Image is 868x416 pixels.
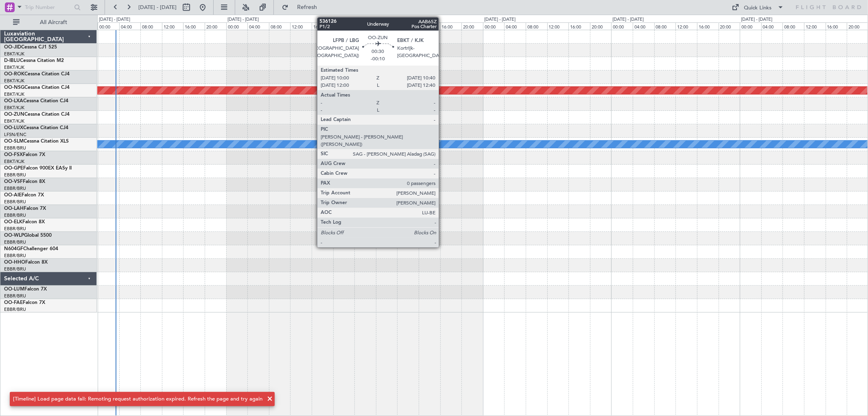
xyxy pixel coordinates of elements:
span: D-IBLU [4,58,20,63]
div: [DATE] - [DATE] [99,16,130,23]
div: 12:00 [290,22,312,30]
a: EBKT/KJK [4,64,24,70]
div: 04:00 [247,22,269,30]
a: N604GFChallenger 604 [4,247,58,251]
div: 08:00 [654,22,676,30]
a: OO-FAEFalcon 7X [4,300,45,305]
span: OO-LXA [4,99,23,103]
a: D-IBLUCessna Citation M2 [4,58,64,63]
a: LFSN/ENC [4,132,26,138]
div: 12:00 [547,22,569,30]
div: 08:00 [269,22,291,30]
a: EBBR/BRU [4,266,26,272]
span: OO-FAE [4,300,23,305]
a: OO-LXACessna Citation CJ4 [4,99,68,103]
span: OO-FSX [4,152,23,157]
input: Trip Number [25,1,72,13]
div: 20:00 [333,22,355,30]
span: OO-ZUN [4,112,24,117]
div: [Timeline] Load page data fail: Remoting request authorization expired. Refresh the page and try ... [13,395,262,403]
a: EBBR/BRU [4,185,26,191]
span: OO-JID [4,45,21,50]
a: OO-LAHFalcon 7X [4,206,46,211]
a: EBBR/BRU [4,253,26,259]
a: EBBR/BRU [4,306,26,313]
span: OO-VSF [4,179,23,184]
span: OO-AIE [4,193,22,198]
div: 12:00 [419,22,440,30]
a: OO-LUMFalcon 7X [4,287,47,292]
a: OO-AIEFalcon 7X [4,193,44,198]
a: OO-NSGCessna Citation CJ4 [4,85,70,90]
div: 04:00 [376,22,398,30]
a: EBKT/KJK [4,91,24,97]
span: OO-WLP [4,233,24,238]
a: OO-GPEFalcon 900EX EASy II [4,166,72,171]
div: 04:00 [119,22,141,30]
span: [DATE] - [DATE] [138,4,177,11]
div: 00:00 [226,22,248,30]
div: 16:00 [312,22,333,30]
div: 16:00 [826,22,847,30]
a: EBKT/KJK [4,118,24,124]
a: OO-WLPGlobal 5500 [4,233,52,238]
div: [DATE] - [DATE] [484,16,516,23]
div: 04:00 [633,22,654,30]
span: OO-NSG [4,85,24,90]
a: EBBR/BRU [4,199,26,205]
a: OO-ZUNCessna Citation CJ4 [4,112,70,117]
div: 08:00 [140,22,162,30]
div: 00:00 [740,22,761,30]
a: EBKT/KJK [4,51,24,57]
a: EBBR/BRU [4,226,26,232]
div: 16:00 [697,22,719,30]
div: 20:00 [590,22,612,30]
span: Refresh [290,4,324,10]
div: 00:00 [354,22,376,30]
div: 16:00 [183,22,205,30]
a: OO-ELKFalcon 8X [4,220,45,225]
span: OO-LUX [4,125,23,130]
div: 12:00 [162,22,184,30]
div: 00:00 [483,22,505,30]
a: EBKT/KJK [4,158,24,165]
a: OO-ROKCessna Citation CJ4 [4,72,70,77]
a: OO-HHOFalcon 8X [4,260,48,265]
div: 16:00 [568,22,590,30]
a: OO-LUXCessna Citation CJ4 [4,125,68,130]
span: OO-ELK [4,220,22,225]
div: 20:00 [461,22,483,30]
div: 08:00 [526,22,547,30]
button: Quick Links [728,1,788,14]
div: 20:00 [719,22,740,30]
a: OO-SLMCessna Citation XLS [4,139,69,144]
div: 00:00 [611,22,633,30]
span: OO-ROK [4,72,24,77]
div: 16:00 [440,22,462,30]
div: 08:00 [397,22,419,30]
a: OO-FSXFalcon 7X [4,152,45,157]
div: [DATE] - [DATE] [612,16,644,23]
a: EBBR/BRU [4,239,26,245]
div: [DATE] - [DATE] [227,16,259,23]
a: EBBR/BRU [4,172,26,178]
span: OO-SLM [4,139,24,144]
span: OO-GPE [4,166,23,171]
div: 08:00 [783,22,804,30]
div: 20:00 [205,22,226,30]
div: 12:00 [676,22,697,30]
div: [DATE] - [DATE] [356,16,387,23]
button: All Aircraft [9,16,88,29]
div: 04:00 [761,22,783,30]
a: OO-VSFFalcon 8X [4,179,45,184]
span: OO-LAH [4,206,24,211]
span: All Aircraft [21,20,86,25]
div: 12:00 [804,22,826,30]
div: [DATE] - [DATE] [741,16,772,23]
span: OO-HHO [4,260,25,265]
a: OO-JIDCessna CJ1 525 [4,45,57,50]
div: Quick Links [744,4,772,12]
div: 04:00 [504,22,526,30]
a: EBBR/BRU [4,145,26,151]
div: 00:00 [98,22,119,30]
